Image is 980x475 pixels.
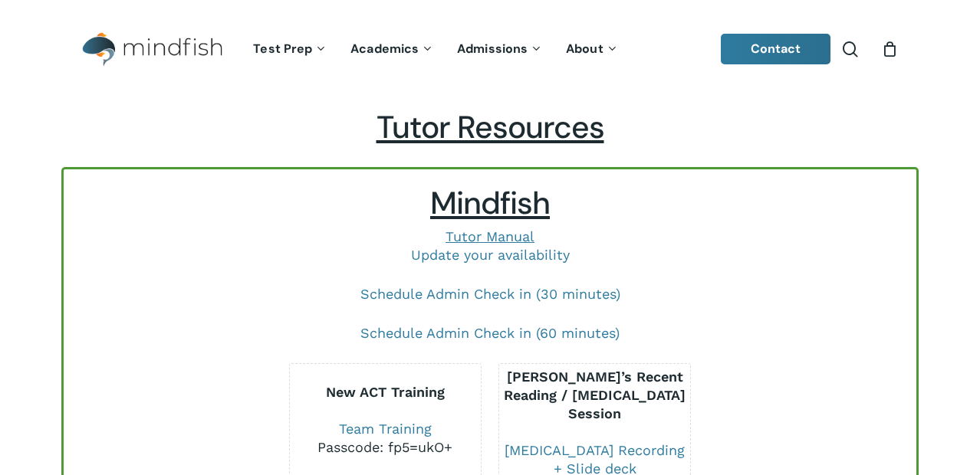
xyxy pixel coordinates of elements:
b: New ACT Training [326,384,445,400]
a: Team Training [339,421,432,437]
a: Update your availability [411,247,570,263]
a: About [554,43,630,56]
a: Contact [721,34,831,64]
a: Academics [339,43,446,56]
span: Test Prep [253,41,312,57]
span: Academics [350,41,419,57]
a: Schedule Admin Check in (30 minutes) [360,286,620,302]
nav: Main Menu [242,21,630,78]
a: Test Prep [242,43,339,56]
span: About [566,41,603,57]
span: Contact [751,41,801,57]
div: Passcode: fp5=ukO+ [290,438,481,457]
span: Mindfish [430,183,550,224]
a: Schedule Admin Check in (60 minutes) [360,325,620,341]
span: Admissions [457,41,528,57]
header: Main Menu [61,21,919,78]
a: Admissions [446,43,554,56]
span: Tutor Resources [377,107,604,148]
a: Tutor Manual [446,228,534,244]
b: [PERSON_NAME]’s Recent Reading / [MEDICAL_DATA] Session [504,369,686,421]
